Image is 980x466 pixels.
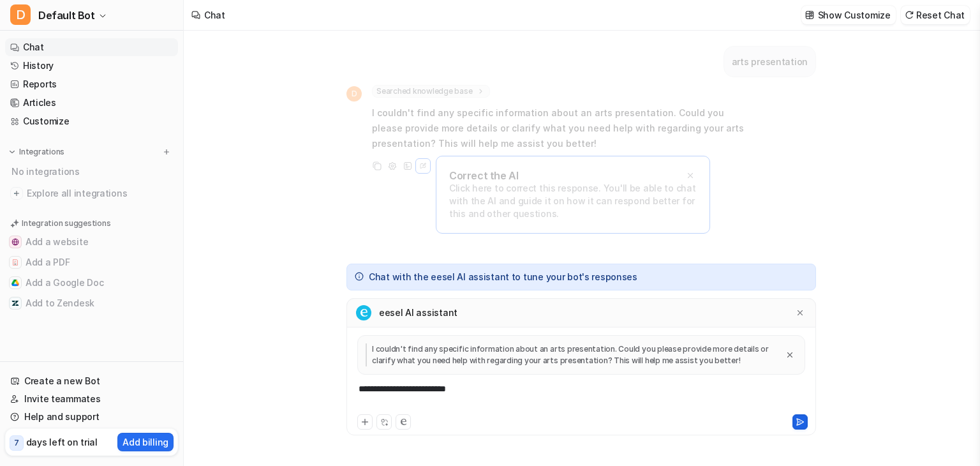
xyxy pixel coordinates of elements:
a: Create a new Bot [5,372,178,390]
div: No integrations [8,161,178,182]
div: Chat [204,8,225,22]
p: I couldn't find any specific information about an arts presentation. Could you please provide mor... [372,105,745,151]
p: I couldn't find any specific information about an arts presentation. Could you please provide mor... [366,343,778,366]
img: Add a Google Doc [11,279,19,287]
a: Reports [5,75,178,93]
p: Correct the AI [449,169,518,182]
span: D [10,4,31,25]
a: Help and support [5,408,178,426]
span: Searched knowledge base [372,85,490,98]
img: Add a website [11,238,19,246]
img: expand menu [8,147,17,156]
p: arts presentation [732,54,808,70]
button: Show Customize [801,6,896,24]
img: reset [905,10,914,20]
a: Customize [5,112,178,130]
button: Add billing [117,433,174,451]
a: Explore all integrations [5,184,178,202]
p: Integrations [19,147,64,157]
p: Add billing [122,435,168,449]
a: Invite teammates [5,390,178,408]
img: explore all integrations [10,187,23,200]
img: Add to Zendesk [11,299,19,307]
button: Add to ZendeskAdd to Zendesk [5,293,178,313]
button: Reset Chat [901,6,970,24]
img: menu_add.svg [162,147,171,156]
p: Chat with the eesel AI assistant to tune your bot's responses [369,271,637,283]
p: Integration suggestions [22,218,110,229]
button: Add a Google DocAdd a Google Doc [5,273,178,293]
button: Add a websiteAdd a website [5,232,178,252]
a: History [5,57,178,75]
p: eesel AI assistant [379,306,457,319]
a: Chat [5,38,178,56]
span: Default Bot [38,6,95,24]
img: Add a PDF [11,259,19,266]
button: Integrations [5,146,68,158]
button: Add a PDFAdd a PDF [5,252,178,273]
button: Close quote [783,348,797,362]
p: 7 [14,437,19,449]
span: D [346,86,362,101]
p: Show Customize [818,8,891,22]
img: customize [805,10,814,20]
span: Explore all integrations [27,183,173,204]
p: days left on trial [26,435,98,449]
a: Articles [5,94,178,112]
p: Click here to correct this response. You'll be able to chat with the AI and guide it on how it ca... [449,182,697,220]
